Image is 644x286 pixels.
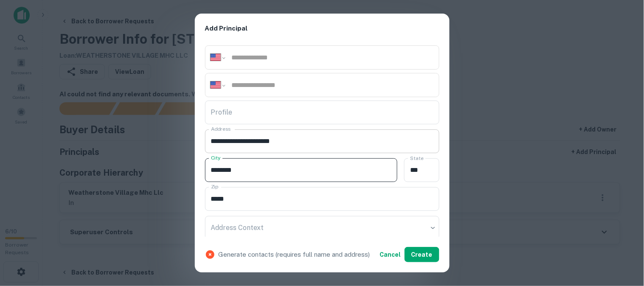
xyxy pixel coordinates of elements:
[211,154,221,162] label: City
[377,247,405,262] button: Cancel
[410,154,424,162] label: State
[195,14,450,44] h2: Add Principal
[205,216,439,240] div: ​
[211,183,219,191] label: Zip
[219,250,370,260] p: Generate contacts (requires full name and address)
[405,247,439,262] button: Create
[602,191,644,232] iframe: Chat Widget
[211,126,231,133] label: Address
